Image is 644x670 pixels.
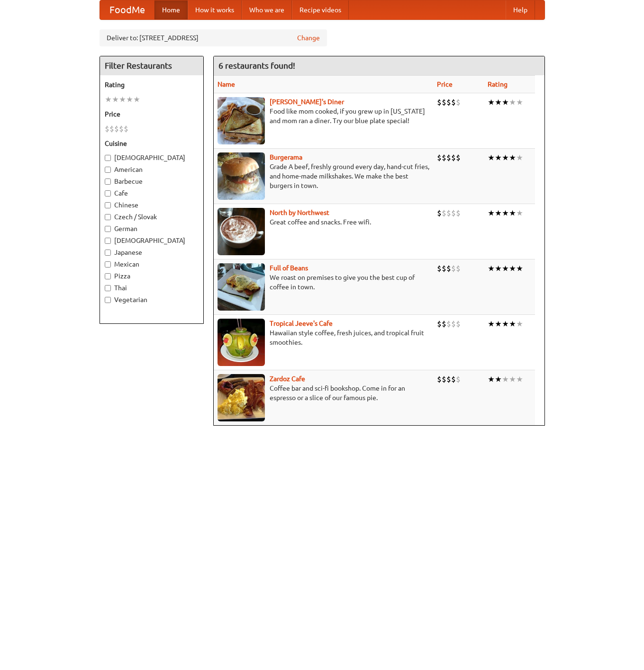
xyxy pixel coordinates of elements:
[502,152,509,163] li: ★
[109,124,114,134] li: $
[451,263,456,274] li: $
[105,273,111,279] input: Pizza
[188,0,242,19] a: How it works
[242,0,292,19] a: Who we are
[119,124,124,134] li: $
[506,0,535,19] a: Help
[218,384,429,402] p: Coffee bar and sci-fi bookshop. Come in for an espresso or a slice of our famous pie.
[488,208,495,218] li: ★
[105,179,111,185] input: Barbecue
[509,152,516,163] li: ★
[451,374,456,384] li: $
[105,226,111,232] input: German
[105,212,199,222] label: Czech / Slovak
[502,319,509,329] li: ★
[105,214,111,220] input: Czech / Slovak
[124,124,128,134] li: $
[488,319,495,329] li: ★
[456,263,461,274] li: $
[105,200,199,210] label: Chinese
[105,202,111,208] input: Chinese
[456,374,461,384] li: $
[105,259,199,269] label: Mexican
[502,263,509,274] li: ★
[105,177,199,186] label: Barbecue
[105,238,111,244] input: [DEMOGRAPHIC_DATA]
[114,124,119,134] li: $
[437,80,453,88] a: Price
[105,153,199,162] label: [DEMOGRAPHIC_DATA]
[270,98,344,106] a: [PERSON_NAME]'s Diner
[442,97,446,107] li: $
[442,374,446,384] li: $
[495,374,502,384] li: ★
[105,139,199,148] h5: Cuisine
[126,94,133,105] li: ★
[456,319,461,329] li: $
[105,261,111,268] input: Mexican
[451,319,456,329] li: $
[112,94,119,105] li: ★
[218,107,429,125] p: Food like mom cooked, if you grew up in [US_STATE] and mom ran a diner. Try our blue plate special!
[442,152,446,163] li: $
[270,153,302,161] a: Burgerama
[218,319,265,366] img: jeeves.jpg
[218,328,429,347] p: Hawaiian style coffee, fresh juices, and tropical fruit smoothies.
[442,263,446,274] li: $
[100,29,327,46] div: Deliver to: [STREET_ADDRESS]
[105,165,199,174] label: American
[218,97,265,144] img: sallys.jpg
[105,283,199,293] label: Thai
[270,320,333,327] a: Tropical Jeeve's Cafe
[105,250,111,256] input: Japanese
[456,97,461,107] li: $
[105,124,109,134] li: $
[105,271,199,281] label: Pizza
[437,97,442,107] li: $
[446,319,451,329] li: $
[446,97,451,107] li: $
[218,162,429,190] p: Grade A beef, freshly ground every day, hand-cut fries, and home-made milkshakes. We make the bes...
[270,375,305,383] a: Zardoz Cafe
[456,152,461,163] li: $
[105,94,112,105] li: ★
[105,248,199,257] label: Japanese
[437,208,442,218] li: $
[509,374,516,384] li: ★
[100,56,203,75] h4: Filter Restaurants
[105,109,199,119] h5: Price
[495,263,502,274] li: ★
[502,374,509,384] li: ★
[495,208,502,218] li: ★
[105,285,111,291] input: Thai
[105,155,111,161] input: [DEMOGRAPHIC_DATA]
[133,94,140,105] li: ★
[105,167,111,173] input: American
[516,152,523,163] li: ★
[451,208,456,218] li: $
[509,208,516,218] li: ★
[451,97,456,107] li: $
[270,209,329,216] b: North by Northwest
[509,319,516,329] li: ★
[488,80,508,88] a: Rating
[218,152,265,200] img: burgerama.jpg
[502,97,509,107] li: ★
[105,224,199,233] label: German
[437,152,442,163] li: $
[509,97,516,107] li: ★
[105,80,199,89] h5: Rating
[488,97,495,107] li: ★
[218,273,429,292] p: We roast on premises to give you the best cup of coffee in town.
[446,374,451,384] li: $
[218,208,265,255] img: north.jpg
[488,152,495,163] li: ★
[495,97,502,107] li: ★
[218,61,295,70] ng-pluralize: 6 restaurants found!
[516,374,523,384] li: ★
[516,208,523,218] li: ★
[119,94,126,105] li: ★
